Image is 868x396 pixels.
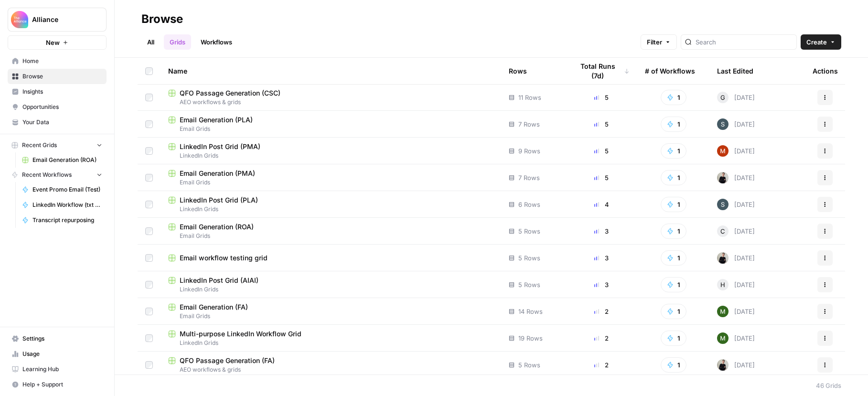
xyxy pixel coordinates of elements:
[168,339,493,347] span: LinkedIn Grids
[573,280,630,289] div: 3
[168,302,493,321] a: Email Generation (FA)Email Grids
[661,277,686,292] button: 1
[22,72,102,81] span: Browse
[22,87,102,96] span: Insights
[696,37,793,47] input: Search
[717,145,755,157] div: [DATE]
[717,359,755,371] div: [DATE]
[573,146,630,156] div: 5
[573,253,630,263] div: 3
[717,225,755,237] div: [DATE]
[168,253,493,263] a: Email workflow testing grid
[168,98,493,107] span: AEO workflows & grids
[180,169,255,178] span: Email Generation (PMA)
[8,84,107,99] a: Insights
[806,37,827,47] span: Create
[573,360,630,370] div: 2
[8,8,107,32] button: Workspace: Alliance
[168,88,493,107] a: QFO Passage Generation (CSC)AEO workflows & grids
[22,365,102,374] span: Learning Hub
[141,11,183,27] div: Browse
[645,58,695,84] div: # of Workflows
[18,182,107,197] a: Event Promo Email (Test)
[518,93,541,102] span: 11 Rows
[518,333,543,343] span: 19 Rows
[661,170,686,185] button: 1
[168,195,493,214] a: LinkedIn Post Grid (PLA)LinkedIn Grids
[661,331,686,346] button: 1
[22,380,102,389] span: Help + Support
[168,125,493,133] span: Email Grids
[661,117,686,132] button: 1
[717,252,755,264] div: [DATE]
[717,332,729,344] img: l5bw1boy7i1vzeyb5kvp5qo3zmc4
[32,201,102,209] span: LinkedIn Workflow (txt files)
[46,38,60,47] span: New
[180,88,280,98] span: QFO Passage Generation (CSC)
[717,92,755,103] div: [DATE]
[641,34,677,50] button: Filter
[22,118,102,127] span: Your Data
[22,171,72,179] span: Recent Workflows
[573,119,630,129] div: 5
[195,34,238,50] a: Workflows
[717,306,729,317] img: l5bw1boy7i1vzeyb5kvp5qo3zmc4
[168,365,493,374] span: AEO workflows & grids
[8,54,107,69] a: Home
[8,35,107,50] button: New
[168,115,493,133] a: Email Generation (PLA)Email Grids
[8,362,107,377] a: Learning Hub
[11,11,28,28] img: Alliance Logo
[18,213,107,228] a: Transcript repurposing
[518,146,540,156] span: 9 Rows
[661,250,686,266] button: 1
[32,216,102,225] span: Transcript repurposing
[717,58,753,84] div: Last Edited
[8,138,107,152] button: Recent Grids
[647,37,662,47] span: Filter
[180,142,260,151] span: LinkedIn Post Grid (PMA)
[180,329,301,339] span: Multi-purpose LinkedIn Workflow Grid
[717,199,755,210] div: [DATE]
[661,357,686,373] button: 1
[168,276,493,294] a: LinkedIn Post Grid (AIAI)LinkedIn Grids
[717,199,729,210] img: bo6gwtk78bbxl6expmw5g49788i4
[141,34,160,50] a: All
[168,312,493,321] span: Email Grids
[32,156,102,164] span: Email Generation (ROA)
[720,93,725,102] span: G
[180,195,258,205] span: LinkedIn Post Grid (PLA)
[816,381,841,390] div: 46 Grids
[22,334,102,343] span: Settings
[8,69,107,84] a: Browse
[518,280,540,289] span: 5 Rows
[661,143,686,159] button: 1
[717,172,729,183] img: rzyuksnmva7rad5cmpd7k6b2ndco
[518,226,540,236] span: 5 Rows
[8,115,107,130] a: Your Data
[720,226,725,236] span: C
[168,178,493,187] span: Email Grids
[717,332,755,344] div: [DATE]
[22,350,102,358] span: Usage
[22,57,102,65] span: Home
[801,34,841,50] button: Create
[518,360,540,370] span: 5 Rows
[168,151,493,160] span: LinkedIn Grids
[180,302,248,312] span: Email Generation (FA)
[813,58,838,84] div: Actions
[717,359,729,371] img: rzyuksnmva7rad5cmpd7k6b2ndco
[661,224,686,239] button: 1
[518,173,540,182] span: 7 Rows
[717,145,729,157] img: 85aaocrumrxkngvtk9odbvko3c48
[717,118,729,130] img: bo6gwtk78bbxl6expmw5g49788i4
[180,222,254,232] span: Email Generation (ROA)
[18,197,107,213] a: LinkedIn Workflow (txt files)
[518,253,540,263] span: 5 Rows
[661,90,686,105] button: 1
[661,304,686,319] button: 1
[8,377,107,392] button: Help + Support
[32,185,102,194] span: Event Promo Email (Test)
[8,99,107,115] a: Opportunities
[573,333,630,343] div: 2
